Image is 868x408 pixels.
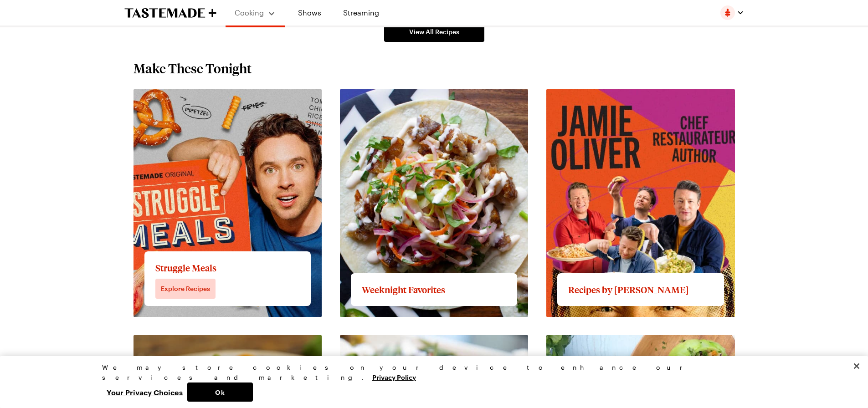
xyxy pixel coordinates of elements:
[409,27,459,36] span: View All Recipes
[235,4,276,22] button: Cooking
[134,60,252,76] h2: Make These Tonight
[340,336,493,345] a: View full content for Veggie-Forward Flavors
[340,90,482,99] a: View full content for Weeknight Favorites
[134,90,257,99] a: View full content for Struggle Meals
[102,362,758,402] div: Privacy
[102,382,187,402] button: Your Privacy Choices
[134,336,243,345] a: View full content for Pasta Picks
[372,372,416,381] a: More information about your privacy, opens in a new tab
[235,8,264,17] span: Cooking
[102,362,758,382] div: We may store cookies on your device to enhance our services and marketing.
[124,8,216,18] a: To Tastemade Home Page
[546,90,715,99] a: View full content for Recipes by Jamie Oliver
[720,5,735,20] img: Profile picture
[847,356,867,376] button: Close
[384,22,484,42] a: View All Recipes
[187,382,253,402] button: Ok
[546,336,662,345] a: View full content for Clean Eating
[720,5,744,20] button: Profile picture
